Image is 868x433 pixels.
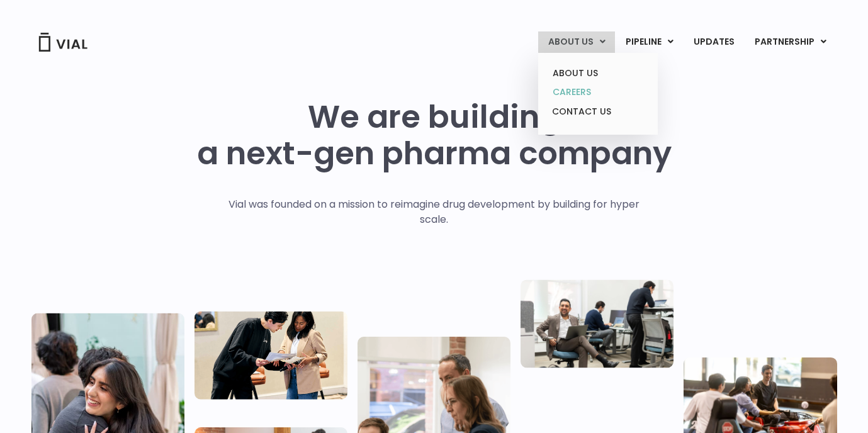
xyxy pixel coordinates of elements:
[616,31,683,53] a: PIPELINEMenu Toggle
[543,102,653,122] a: CONTACT US
[745,31,837,53] a: PARTNERSHIPMenu Toggle
[521,279,674,368] img: Three people working in an office
[215,197,653,227] p: Vial was founded on a mission to reimagine drug development by building for hyper scale.
[38,33,88,52] img: Vial Logo
[684,31,744,53] a: UPDATES
[538,31,615,53] a: ABOUT USMenu Toggle
[194,311,347,399] img: Two people looking at a paper talking.
[197,99,672,172] h1: We are building a next-gen pharma company
[543,82,653,102] a: CAREERS
[543,64,653,83] a: ABOUT US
